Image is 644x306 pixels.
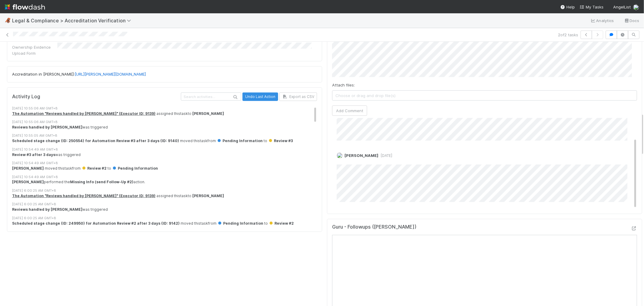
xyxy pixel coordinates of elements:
span: [DATE] [378,153,392,158]
div: [DATE] 10:54:49 AM GMT+8 [12,174,322,180]
span: Pending Information [217,138,263,143]
span: Legal & Compliance > Accreditation Verification [12,18,134,24]
a: My Tasks [580,4,604,10]
div: was triggered [12,207,322,212]
span: [PERSON_NAME] [344,153,378,158]
div: performed the action. [12,179,322,185]
strong: Scheduled stage change (ID: 249950) for Automation Review #2 after 3 days (ID: 9142) [12,221,180,226]
span: Review #3 [268,138,293,143]
div: was triggered [12,152,322,158]
div: assigned this task to [12,193,322,199]
img: logo-inverted-e16ddd16eac7371096b0.svg [5,2,45,12]
div: was triggered [12,125,322,130]
strong: [PERSON_NAME] [12,180,44,184]
button: Export as CSV [279,93,317,101]
p: Accreditation in [PERSON_NAME]: [12,71,317,77]
div: [DATE] 10:55:06 AM GMT+8 [12,106,322,111]
div: moved this task from to [12,138,322,144]
button: Undo Last Action [242,93,278,101]
span: Pending Information [217,221,263,226]
div: moved this task from to [12,221,322,226]
button: Add Comment [332,106,367,116]
img: avatar_cd4e5e5e-3003-49e5-bc76-fd776f359de9.png [633,4,639,10]
input: Search activities... [181,93,241,101]
div: [DATE] 10:54:49 AM GMT+8 [12,147,322,152]
strong: Reviews handled by [PERSON_NAME] [12,207,82,212]
strong: [PERSON_NAME] [192,111,224,116]
div: Help [560,4,575,10]
a: Docs [624,17,639,24]
span: 🦧 [5,18,11,23]
div: [DATE] 6:00:25 AM GMT+8 [12,216,322,221]
span: Choose or drag and drop file(s) [332,91,637,100]
strong: Scheduled stage change (ID: 250554) for Automation Review #3 after 3 days (ID: 9140) [12,138,179,143]
label: Attach files: [332,82,355,88]
span: My Tasks [580,5,604,9]
strong: Reviews handled by [PERSON_NAME] [12,125,82,129]
strong: [PERSON_NAME] [12,166,44,171]
div: [DATE] 6:00:25 AM GMT+8 [12,188,322,193]
span: Review #2 [82,166,107,171]
strong: [PERSON_NAME] [192,194,224,198]
div: moved this task from to [12,166,322,171]
div: [DATE] 6:00:25 AM GMT+8 [12,202,322,207]
a: Analytics [590,17,614,24]
span: AngelList [613,5,631,9]
h5: Guru - Followups ([PERSON_NAME]) [332,224,416,230]
span: 2 of 2 tasks [558,32,578,38]
div: [DATE] 10:55:06 AM GMT+8 [12,119,322,125]
strong: Review #3 after 3 days [12,152,55,157]
div: [DATE] 10:55:05 AM GMT+8 [12,133,322,138]
div: assigned this task to [12,111,322,116]
span: Review #2 [269,221,294,226]
div: [DATE] 10:54:49 AM GMT+8 [12,161,322,166]
h5: Activity Log [12,94,180,100]
a: The Automation "Reviews handled by [PERSON_NAME]" (Executor ID: 9139) [12,194,155,198]
a: [URL][PERSON_NAME][DOMAIN_NAME] [75,72,146,76]
div: Ownership Evidence Upload Form [12,44,57,56]
span: Pending Information [112,166,158,171]
img: avatar_cd4e5e5e-3003-49e5-bc76-fd776f359de9.png [337,152,343,158]
a: The Automation "Reviews handled by [PERSON_NAME]" (Executor ID: 9139) [12,111,155,116]
strong: Missing Info (send Follow-Up #2) [70,180,133,184]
